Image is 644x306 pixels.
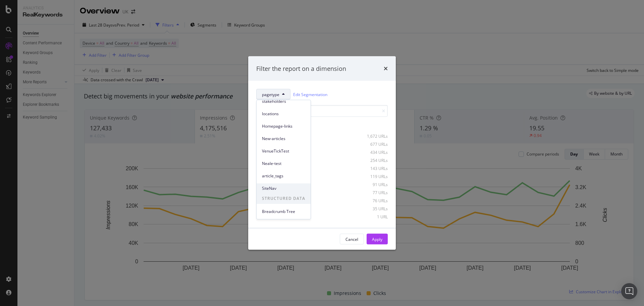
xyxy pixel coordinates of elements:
[262,173,305,179] span: article_tags
[262,161,305,167] span: Neale-test
[355,181,388,187] div: 91 URLs
[262,148,305,154] span: VenueTickTest
[355,141,388,147] div: 677 URLs
[355,149,388,155] div: 434 URLs
[262,185,305,191] span: SiteNav
[384,64,388,73] div: times
[256,89,290,100] button: pagetype
[262,123,305,129] span: Homepage-links
[256,122,388,128] div: Select all data available
[340,234,364,245] button: Cancel
[256,105,388,117] input: Search
[262,136,305,142] span: New-articles
[262,91,279,97] span: pagetype
[257,193,311,204] span: STRUCTURED DATA
[355,189,388,195] div: 77 URLs
[355,206,388,211] div: 35 URLs
[355,133,388,139] div: 1,672 URLs
[293,91,327,98] a: Edit Segmentation
[367,234,388,245] button: Apply
[355,173,388,179] div: 119 URLs
[256,64,346,73] div: Filter the report on a dimension
[355,198,388,203] div: 76 URLs
[345,236,358,242] div: Cancel
[262,111,305,117] span: locations
[248,56,396,250] div: modal
[262,98,305,104] span: stakeholders
[262,209,305,215] span: Breadcrumb Tree
[372,236,382,242] div: Apply
[621,283,637,299] div: Open Intercom Messenger
[355,165,388,171] div: 143 URLs
[355,157,388,163] div: 254 URLs
[355,214,388,219] div: 1 URL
